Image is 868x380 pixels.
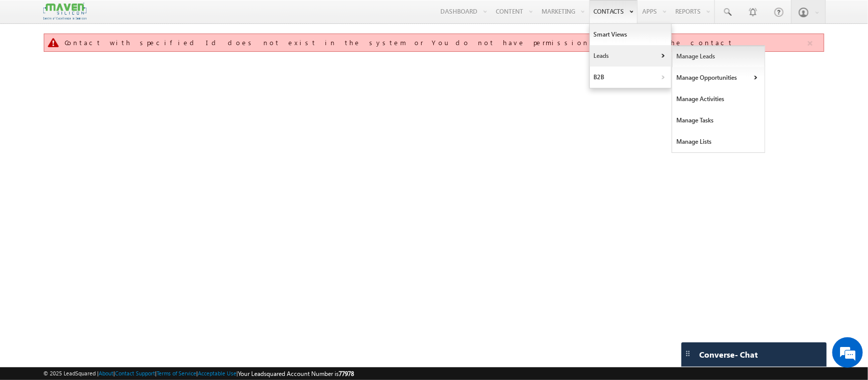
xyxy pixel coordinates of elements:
a: Terms of Service [157,370,196,376]
img: Custom Logo [43,3,86,20]
a: Leads [590,45,671,67]
span: © 2025 LeadSquared | | | | | [43,369,354,378]
a: Manage Activities [672,88,765,110]
img: carter-drag [684,350,692,358]
span: Converse - Chat [699,350,758,359]
a: About [99,370,113,376]
a: Manage Opportunities [672,67,765,88]
a: Acceptable Use [198,370,236,376]
a: Smart Views [590,24,671,45]
a: Contact Support [115,370,155,376]
div: Contact with specified Id does not exist in the system or You do not have permission to access th... [65,38,805,47]
a: B2B [590,67,671,88]
span: 77978 [339,370,354,377]
a: Manage Leads [672,46,765,67]
span: Your Leadsquared Account Number is [238,370,354,377]
a: Manage Tasks [672,110,765,131]
a: Manage Lists [672,131,765,152]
